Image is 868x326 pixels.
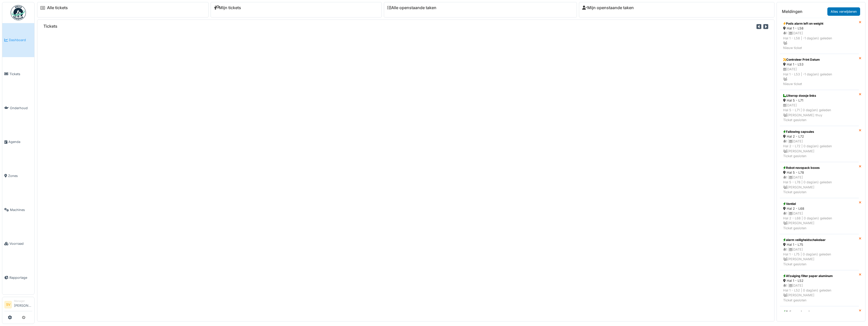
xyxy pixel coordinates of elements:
div: Folie gescheurd [783,310,856,314]
a: Fallowing capsules Hal 2 - L72 1 |[DATE]Hal 2 - L72 | 0 dag(en) geleden [PERSON_NAME]Ticket gesloten [780,126,859,162]
a: Afzuiging filter paper aluminum Hal 1 - L52 1 |[DATE]Hal 1 - L52 | 0 dag(en) geleden [PERSON_NAME... [780,270,859,306]
a: Voorraad [2,227,34,261]
a: Ventiel Hal 2 - L68 1 |[DATE]Hal 2 - L68 | 0 dag(en) geleden [PERSON_NAME]Ticket gesloten [780,198,859,234]
img: Badge_color-CXgf-gQk.svg [11,5,26,20]
div: [DATE] Hal 5 - L71 | 0 dag(en) geleden [PERSON_NAME] thuy Ticket gesloten [783,103,856,122]
div: 1 | [DATE] Hal 1 - L52 | 0 dag(en) geleden [PERSON_NAME] Ticket gesloten [783,283,856,303]
li: SV [4,301,12,308]
a: Alle tickets [47,5,68,10]
div: Ventiel [783,202,856,206]
a: Mijn tickets [214,5,241,10]
a: Uitwrop doosje links Hal 5 - L71 [DATE]Hal 5 - L71 | 0 dag(en) geleden [PERSON_NAME] thuyTicket g... [780,90,859,126]
div: Pods alarm left on weight [783,21,856,26]
a: SV Manager[PERSON_NAME] [4,299,32,311]
div: Robot novopack boxes [783,166,856,170]
span: Rapportage [9,275,32,280]
div: Hal 1 - L58 [783,26,856,31]
span: Tickets [9,72,32,76]
a: Onderhoud [2,91,34,125]
div: Hal 1 - L75 [783,242,856,247]
a: Rapportage [2,261,34,295]
div: 1 | [DATE] Hal 2 - L72 | 0 dag(en) geleden [PERSON_NAME] Ticket gesloten [783,139,856,158]
span: Dashboard [9,38,32,42]
a: Robot novopack boxes Hal 5 - L78 1 |[DATE]Hal 5 - L78 | 0 dag(en) geleden [PERSON_NAME]Ticket ges... [780,162,859,198]
a: Agenda [2,125,34,159]
div: Uitwrop doosje links [783,93,856,98]
span: Agenda [8,139,32,144]
a: Tickets [2,57,34,91]
a: Dashboard [2,23,34,57]
div: Hal 5 - L78 [783,170,856,175]
span: Voorraad [9,241,32,246]
div: alarm veiligheidschakelaar [783,238,856,242]
div: Controleer Print Datum [783,57,856,62]
div: Hal 2 - L68 [783,206,856,211]
div: Hal 1 - L53 [783,62,856,67]
a: Machines [2,193,34,227]
a: alarm veiligheidschakelaar Hal 1 - L75 1 |[DATE]Hal 1 - L75 | 0 dag(en) geleden [PERSON_NAME]Tick... [780,234,859,270]
a: Alle openstaande taken [387,5,436,10]
a: Mijn openstaande taken [582,5,634,10]
a: Controleer Print Datum Hal 1 - L53 [DATE]Hal 1 - L53 | -1 dag(en) geleden Nieuw ticket [780,54,859,90]
a: Pods alarm left on weight Hal 1 - L58 1 |[DATE]Hal 1 - L58 | -1 dag(en) geleden Nieuw ticket [780,18,859,54]
div: Hal 5 - L71 [783,98,856,103]
div: 1 | [DATE] Hal 2 - L68 | 0 dag(en) geleden [PERSON_NAME] Ticket gesloten [783,211,856,231]
div: [DATE] Hal 1 - L53 | -1 dag(en) geleden Nieuw ticket [783,67,856,86]
a: Zones [2,159,34,193]
div: 1 | [DATE] Hal 1 - L58 | -1 dag(en) geleden Nieuw ticket [783,31,856,50]
div: Manager [14,299,32,303]
div: 1 | [DATE] Hal 1 - L75 | 0 dag(en) geleden [PERSON_NAME] Ticket gesloten [783,247,856,267]
div: 1 | [DATE] Hal 5 - L78 | 0 dag(en) geleden [PERSON_NAME] Ticket gesloten [783,175,856,194]
h6: Tickets [43,24,57,29]
span: Onderhoud [10,106,32,110]
div: Fallowing capsules [783,129,856,134]
h6: Meldingen [782,9,802,14]
div: Afzuiging filter paper aluminum [783,274,856,278]
li: [PERSON_NAME] [14,299,32,310]
span: Zones [8,173,32,178]
a: Alles verwijderen [827,7,860,16]
div: Hal 2 - L72 [783,134,856,139]
span: Machines [10,207,32,212]
div: Hal 1 - L52 [783,278,856,283]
